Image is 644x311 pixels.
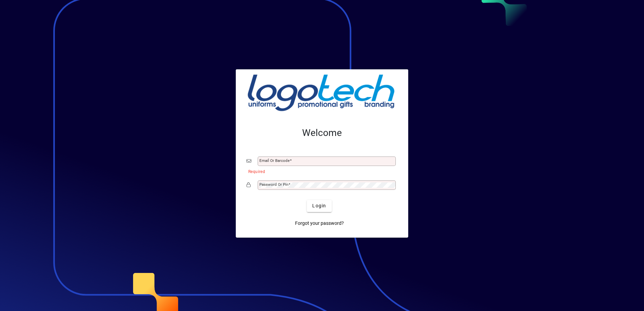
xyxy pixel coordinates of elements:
[247,127,397,139] h2: Welcome
[295,220,344,227] span: Forgot your password?
[259,182,288,187] mat-label: Password or Pin
[307,200,331,212] button: Login
[248,168,392,175] mat-error: Required
[312,202,326,209] span: Login
[292,217,347,230] a: Forgot your password?
[259,158,290,163] mat-label: Email or Barcode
